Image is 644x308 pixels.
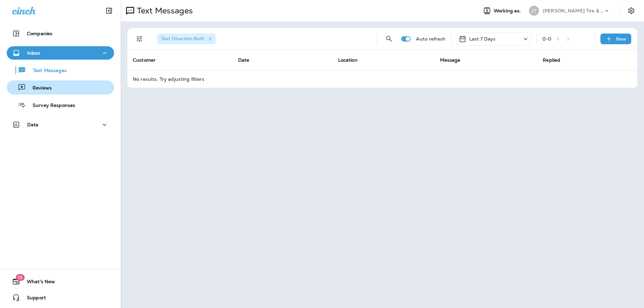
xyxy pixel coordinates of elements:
span: Text Direction : Both [161,36,205,42]
span: 19 [15,274,24,281]
p: Data [27,122,39,127]
span: Location [338,57,358,63]
span: Customer [133,57,156,63]
span: Date [238,57,250,63]
p: [PERSON_NAME] Tire & Auto [543,8,603,13]
p: Text Messages [26,68,67,74]
p: Last 7 Days [469,36,496,42]
div: Text Direction:Both [157,34,216,44]
button: Companies [7,27,114,40]
button: Collapse Sidebar [100,4,118,17]
p: Inbox [27,50,40,56]
button: Inbox [7,46,114,60]
button: 19What's New [7,275,114,288]
p: New [616,36,626,42]
span: Working as: [494,8,522,14]
span: Support [20,295,46,303]
p: Survey Responses [26,103,75,109]
td: No results. Try adjusting filters [127,70,637,88]
p: Reviews [26,85,52,91]
button: Text Messages [7,63,114,77]
button: Filters [133,32,146,46]
div: 0 - 0 [542,36,551,42]
button: Data [7,118,114,131]
button: Reviews [7,80,114,95]
div: JT [529,6,539,16]
p: Companies [27,31,52,36]
span: Message [440,57,461,63]
span: What's New [20,279,55,287]
button: Survey Responses [7,98,114,112]
button: Search Messages [382,32,396,46]
span: Replied [543,57,560,63]
p: Text Messages [134,6,193,16]
p: Auto refresh [416,36,446,42]
button: Settings [625,5,637,17]
button: Support [7,291,114,304]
